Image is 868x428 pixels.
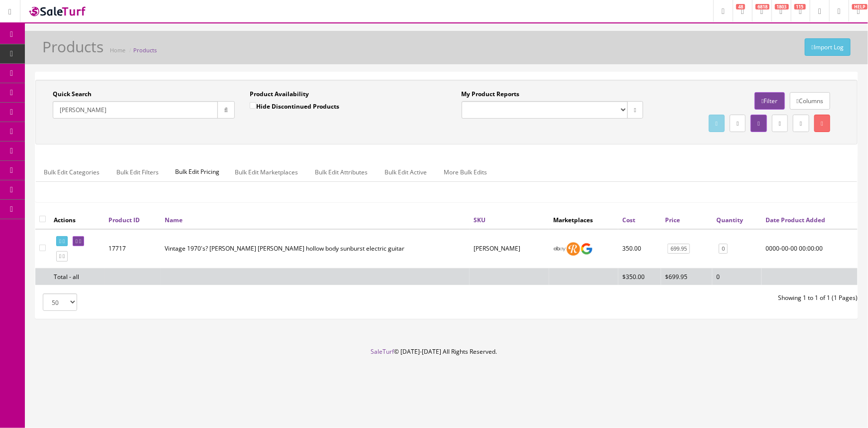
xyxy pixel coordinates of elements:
[161,229,470,269] td: Vintage 1970's? Ventura Barney Kessell hollow body sunburst electric guitar
[756,4,770,9] span: 6818
[719,244,728,254] a: 0
[567,242,580,256] img: reverb
[250,102,256,109] input: Hide Discontinued Products
[42,38,103,55] h1: Products
[736,4,745,9] span: 48
[108,162,167,182] a: Bulk Edit Filters
[168,162,227,181] span: Bulk Edit Pricing
[50,211,104,229] th: Actions
[436,162,495,182] a: More Bulk Edits
[470,229,549,269] td: VENTURA-Barney
[766,216,825,224] a: Date Product Added
[716,216,743,224] a: Quantity
[250,90,309,99] label: Product Availability
[665,216,680,224] a: Price
[28,4,88,18] img: SaleTurf
[852,4,868,9] span: HELP
[104,229,161,269] td: 17717
[53,90,92,99] label: Quick Search
[668,244,690,254] a: 699.95
[553,242,567,256] img: ebay
[474,216,485,224] a: SKU
[712,268,762,285] td: 0
[110,46,125,54] a: Home
[549,211,618,229] th: Marketplaces
[775,4,789,9] span: 1803
[447,293,866,302] div: Showing 1 to 1 of 1 (1 Pages)
[762,229,858,269] td: 0000-00-00 00:00:00
[618,268,661,285] td: $350.00
[805,38,851,56] a: Import Log
[618,229,661,269] td: 350.00
[377,162,435,182] a: Bulk Edit Active
[307,162,376,182] a: Bulk Edit Attributes
[53,101,218,119] input: Search
[108,216,140,224] a: Product ID
[755,92,784,110] a: Filter
[133,46,157,54] a: Products
[622,216,635,224] a: Cost
[790,92,830,110] a: Columns
[794,4,806,9] span: 115
[50,268,104,285] td: Total - all
[36,162,107,182] a: Bulk Edit Categories
[371,347,394,356] a: SaleTurf
[250,101,339,111] label: Hide Discontinued Products
[227,162,306,182] a: Bulk Edit Marketplaces
[462,90,520,99] label: My Product Reports
[580,242,593,256] img: google_shopping
[661,268,712,285] td: $699.95
[165,216,183,224] a: Name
